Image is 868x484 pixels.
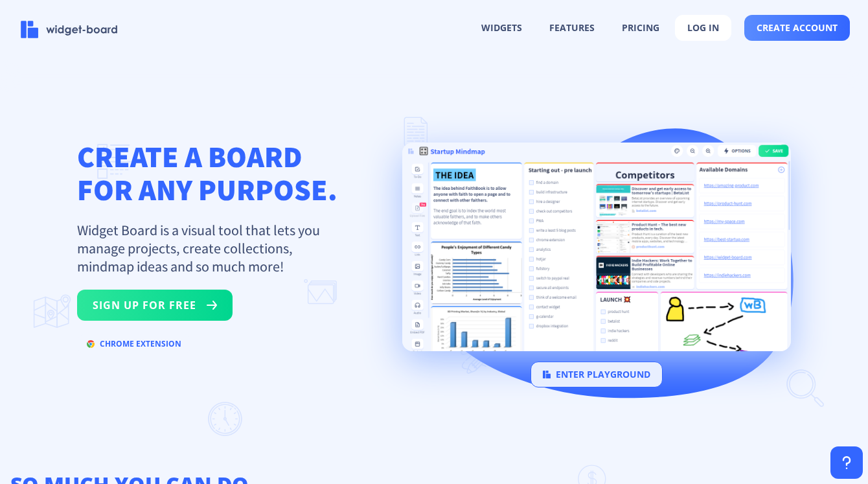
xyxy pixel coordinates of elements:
img: chrome.svg [87,340,95,348]
button: sign up for free [77,290,233,321]
a: chrome extension [77,341,191,354]
img: logo.svg [543,371,551,378]
img: logo-name.svg [21,21,118,38]
button: pricing [610,16,671,40]
button: features [538,16,606,40]
p: Widget Board is a visual tool that lets you manage projects, create collections, mindmap ideas an... [77,221,336,275]
button: widgets [470,16,534,40]
h1: CREATE A BOARD FOR ANY PURPOSE. [77,140,337,206]
span: create account [757,23,838,33]
button: enter playground [531,362,663,387]
button: create account [744,15,850,41]
button: chrome extension [77,334,191,354]
button: log in [675,15,731,41]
